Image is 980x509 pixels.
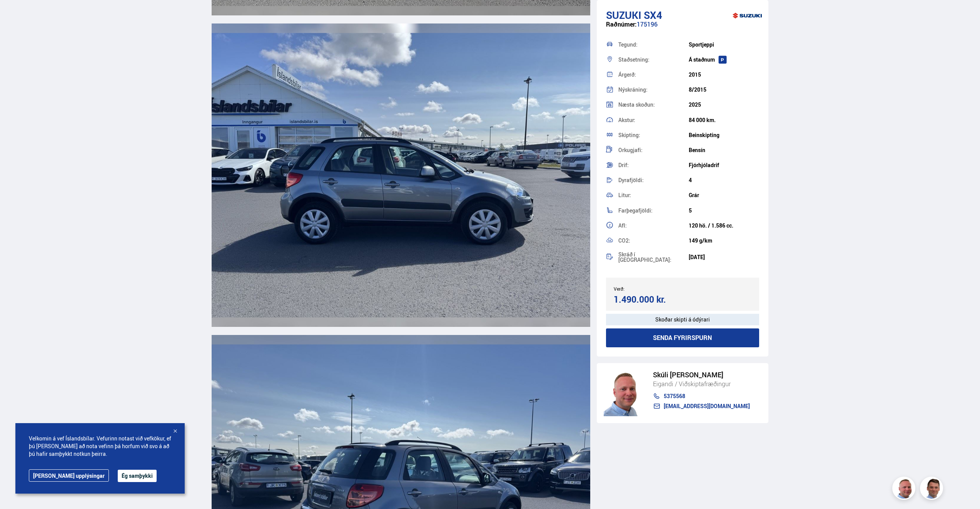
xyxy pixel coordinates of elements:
div: Skráð í [GEOGRAPHIC_DATA]: [618,252,689,263]
a: [EMAIL_ADDRESS][DOMAIN_NAME] [653,403,750,409]
span: Raðnúmer: [606,20,637,28]
div: 175196 [606,21,760,36]
div: Skipting: [618,132,689,138]
div: Skúli [PERSON_NAME] [653,371,750,379]
div: Á staðnum [689,57,759,63]
div: Drif: [618,162,689,168]
span: Suzuki [606,8,641,22]
button: Ég samþykki [118,470,157,482]
div: [DATE] [689,254,759,260]
div: 2015 [689,72,759,78]
div: Litur: [618,193,689,198]
img: siFngHWaQ9KaOqBr.png [893,478,917,501]
div: 2025 [689,102,759,108]
span: SX4 [644,8,662,22]
div: Farþegafjöldi: [618,208,689,213]
div: 84 000 km. [689,117,759,123]
div: Akstur: [618,117,689,123]
img: brand logo [732,4,763,28]
div: Orkugjafi: [618,147,689,153]
div: Næsta skoðun: [618,102,689,107]
div: Skoðar skipti á ódýrari [606,314,760,325]
div: 1.490.000 kr. [614,294,680,305]
div: CO2: [618,238,689,243]
div: Grár [689,192,759,198]
div: 8/2015 [689,87,759,93]
div: Tegund: [618,42,689,47]
div: Afl: [618,223,689,228]
div: Sportjeppi [689,42,759,48]
a: [PERSON_NAME] upplýsingar [29,469,109,482]
div: Staðsetning: [618,57,689,62]
a: 5375568 [653,393,750,399]
div: Árgerð: [618,72,689,77]
button: Open LiveChat chat widget [6,3,29,26]
div: Bensín [689,147,759,153]
button: Senda fyrirspurn [606,328,760,347]
div: Fjórhjóladrif [689,162,759,168]
span: Velkomin á vef Íslandsbílar. Vefurinn notast við vefkökur, ef þú [PERSON_NAME] að nota vefinn þá ... [29,435,171,458]
div: 149 g/km [689,238,759,244]
div: Verð: [614,286,683,291]
div: 4 [689,177,759,183]
div: 120 hö. / 1.586 cc. [689,223,759,229]
img: 3239335.jpeg [212,23,590,326]
div: 5 [689,208,759,214]
img: siFngHWaQ9KaOqBr.png [604,370,645,416]
div: Eigandi / Viðskiptafræðingur [653,379,750,389]
div: Nýskráning: [618,87,689,92]
div: Dyrafjöldi: [618,177,689,183]
div: Beinskipting [689,132,759,138]
img: FbJEzSuNWCJXmdc-.webp [921,478,944,501]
